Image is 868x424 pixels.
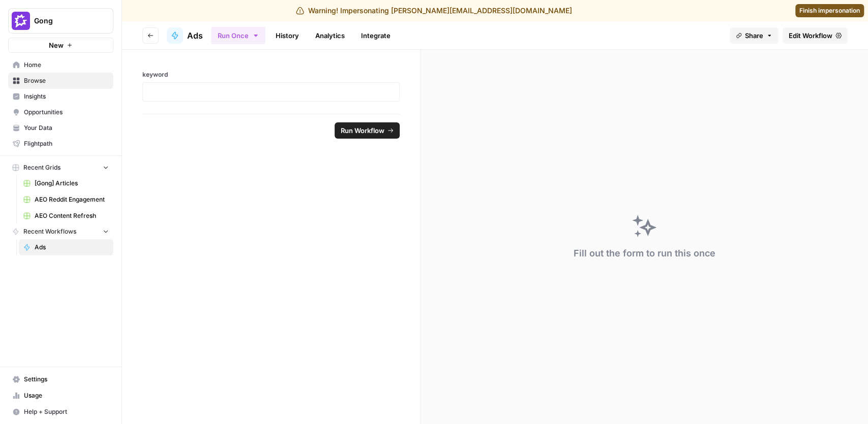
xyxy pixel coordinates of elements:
a: Home [8,57,113,73]
a: Integrate [355,27,397,44]
span: Finish impersonation [799,6,860,15]
span: Recent Workflows [23,227,76,236]
span: Run Workflow [341,125,384,136]
a: Flightpath [8,136,113,152]
img: Gong Logo [12,12,30,30]
span: Browse [24,76,109,85]
span: Settings [24,375,109,384]
span: Help + Support [24,407,109,416]
span: Your Data [24,123,109,133]
a: [Gong] Articles [19,175,113,191]
a: Ads [19,239,113,255]
button: Help + Support [8,404,113,420]
span: Usage [24,391,109,400]
a: Analytics [309,27,351,44]
span: Share [745,30,763,41]
button: New [8,38,113,53]
span: Recent Grids [23,163,61,172]
a: Edit Workflow [783,27,848,44]
span: Edit Workflow [789,30,832,41]
a: Usage [8,387,113,404]
a: Opportunities [8,104,113,120]
a: Insights [8,88,113,105]
a: Browse [8,73,113,89]
span: New [49,40,64,50]
span: Opportunities [24,108,109,117]
button: Recent Grids [8,160,113,175]
a: Ads [167,27,203,44]
a: AEO Reddit Engagement [19,191,113,208]
div: Warning! Impersonating [PERSON_NAME][EMAIL_ADDRESS][DOMAIN_NAME] [296,6,572,16]
span: Ads [187,29,203,42]
button: Run Workflow [335,122,400,139]
span: AEO Content Refresh [35,211,109,220]
button: Share [730,27,779,44]
span: Flightpath [24,139,109,148]
span: AEO Reddit Engagement [35,195,109,204]
button: Recent Workflows [8,224,113,239]
button: Workspace: Gong [8,8,113,34]
button: Run Once [211,27,265,44]
span: Ads [35,243,109,252]
div: Fill out the form to run this once [573,246,715,260]
span: Gong [34,16,96,26]
span: [Gong] Articles [35,179,109,188]
a: Settings [8,371,113,387]
a: History [270,27,305,44]
label: keyword [142,70,400,79]
span: Insights [24,92,109,101]
a: AEO Content Refresh [19,208,113,224]
a: Your Data [8,120,113,136]
span: Home [24,60,109,70]
a: Finish impersonation [795,4,864,17]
